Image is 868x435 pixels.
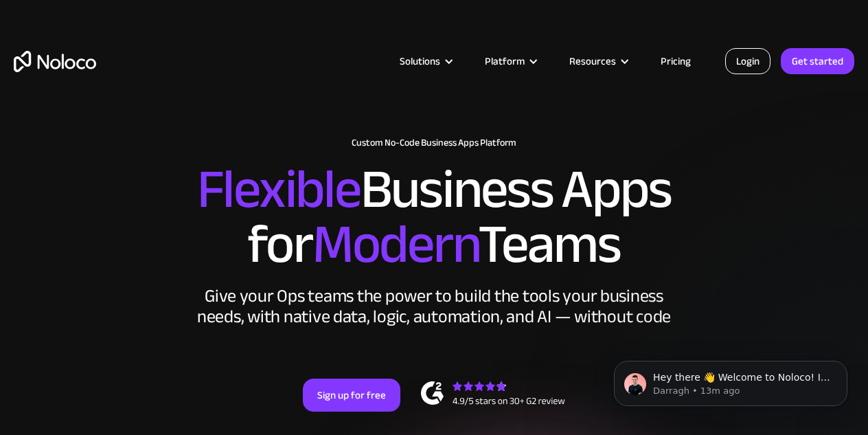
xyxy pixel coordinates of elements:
span: Flexible [197,138,361,241]
div: Platform [468,52,552,70]
iframe: Intercom notifications message [593,332,868,428]
a: Login [725,48,770,74]
div: Resources [569,52,616,70]
div: Platform [485,52,525,70]
div: Solutions [382,52,468,70]
a: home [14,51,96,72]
div: Give your Ops teams the power to build the tools your business needs, with native data, logic, au... [194,286,674,327]
a: Pricing [643,52,708,70]
div: Resources [552,52,643,70]
div: Solutions [400,52,440,70]
h1: Custom No-Code Business Apps Platform [14,137,854,148]
a: Get started [781,48,854,74]
span: Modern [312,193,478,295]
a: Sign up for free [303,379,400,412]
h2: Business Apps for Teams [14,162,854,272]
